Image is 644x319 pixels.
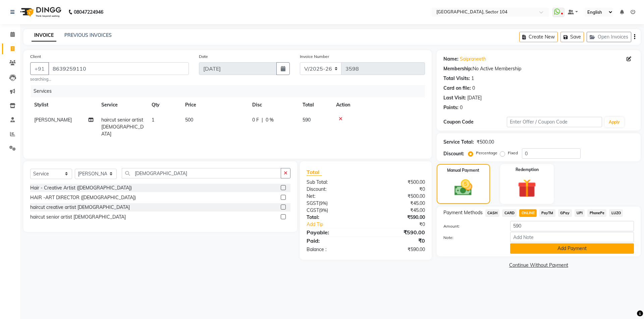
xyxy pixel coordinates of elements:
div: ₹45.00 [366,207,430,214]
img: _gift.svg [512,177,542,200]
div: Discount: [443,150,464,157]
div: 0 [460,104,463,111]
div: Services [31,85,430,97]
div: Total Visits: [443,75,470,82]
span: 1 [152,117,154,123]
div: 0 [472,85,475,92]
th: Qty [148,97,181,112]
div: haircut senior artist [DEMOGRAPHIC_DATA] [30,214,126,221]
span: CARD [502,209,517,217]
div: Discount: [302,186,366,193]
div: ₹590.00 [366,228,430,236]
label: Client [30,54,41,60]
span: SGST [307,200,319,206]
div: HAIR -ART DIRECTOR ([DEMOGRAPHIC_DATA]) [30,194,136,201]
div: Paid: [302,237,366,245]
span: 9% [320,201,326,206]
div: ( ) [302,207,366,214]
div: Total: [302,214,366,221]
div: ₹500.00 [477,139,494,146]
a: Saipraneeth [460,56,486,63]
span: Total [307,169,322,176]
div: ₹0 [366,186,430,193]
div: Last Visit: [443,94,466,101]
b: 08047224946 [74,3,103,21]
div: [DATE] [467,94,482,101]
button: Save [560,32,584,42]
input: Search or Scan [122,168,281,178]
div: Coupon Code [443,118,507,126]
span: | [262,116,263,124]
div: ₹45.00 [366,200,430,207]
label: Manual Payment [447,167,479,173]
label: Redemption [516,167,539,173]
button: +91 [30,62,49,75]
span: Payment Methods [443,209,483,216]
span: PayTM [539,209,555,217]
th: Action [332,97,425,112]
div: Sub Total: [302,179,366,186]
span: PhonePe [587,209,606,217]
th: Disc [248,97,299,112]
input: Search by Name/Mobile/Email/Code [48,62,189,75]
th: Stylist [30,97,97,112]
div: Membership: [443,65,473,72]
div: ( ) [302,200,366,207]
img: logo [17,3,63,21]
span: LUZO [609,209,623,217]
a: INVOICE [32,29,56,42]
th: Service [97,97,148,112]
div: Points: [443,104,459,111]
div: Balance : [302,246,366,253]
span: haircut senior artist [DEMOGRAPHIC_DATA] [101,117,144,137]
div: No Active Membership [443,65,634,72]
input: Enter Offer / Coupon Code [507,117,602,127]
label: Invoice Number [300,54,329,60]
div: Net: [302,193,366,200]
span: CASH [485,209,500,217]
a: Add Tip [302,221,376,228]
button: Create New [519,32,558,42]
img: _cash.svg [449,177,478,198]
span: 500 [185,117,193,123]
div: ₹590.00 [366,214,430,221]
span: GPay [558,209,572,217]
div: ₹500.00 [366,179,430,186]
span: [PERSON_NAME] [34,117,72,123]
span: 9% [320,208,327,213]
button: Open Invoices [587,32,631,42]
a: PREVIOUS INVOICES [64,32,112,38]
label: Date [199,54,208,60]
div: Card on file: [443,85,471,92]
div: ₹0 [366,237,430,245]
span: 0 % [266,116,274,124]
span: 0 F [252,116,259,124]
span: ONLINE [519,209,537,217]
div: 1 [471,75,474,82]
div: Service Total: [443,139,474,146]
label: Percentage [476,150,497,156]
div: ₹500.00 [366,193,430,200]
th: Price [181,97,248,112]
input: Add Note [510,232,634,242]
th: Total [299,97,332,112]
label: Fixed [508,150,518,156]
div: haircut creative artist [DEMOGRAPHIC_DATA] [30,204,130,211]
label: Note: [438,235,505,241]
button: Add Payment [510,243,634,254]
div: Payable: [302,228,366,236]
div: ₹0 [376,221,430,228]
span: CGST [307,207,319,213]
div: Name: [443,56,459,63]
input: Amount [510,221,634,231]
div: ₹590.00 [366,246,430,253]
small: searching... [30,76,189,82]
label: Amount: [438,223,505,229]
span: 590 [303,117,311,123]
span: UPI [575,209,585,217]
button: Apply [605,117,624,127]
a: Continue Without Payment [438,262,639,269]
div: Hair - Creative Artist ([DEMOGRAPHIC_DATA]) [30,184,132,191]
